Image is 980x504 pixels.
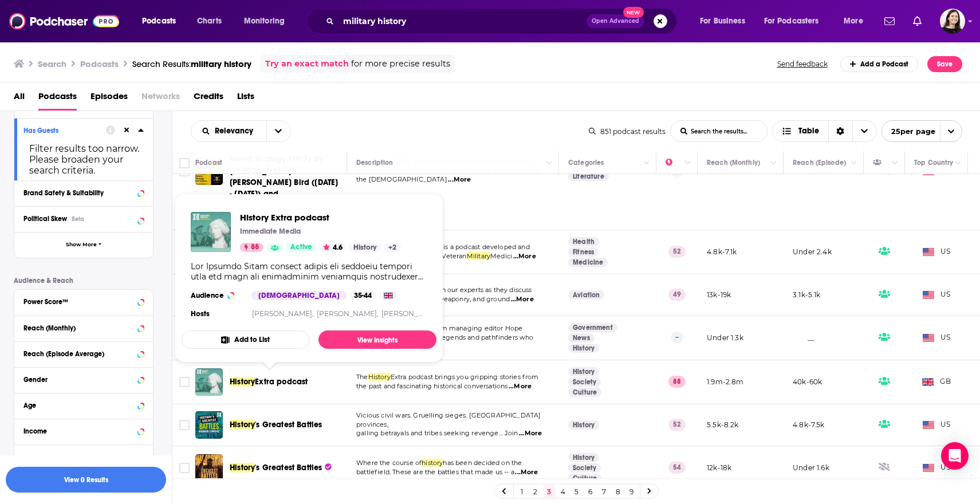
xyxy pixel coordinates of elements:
img: History's Greatest Battles [195,454,223,482]
button: Open AdvancedNew [587,14,644,28]
button: Political SkewBeta [23,211,144,226]
a: Show notifications dropdown [880,11,899,31]
div: Open Intercom Messenger [941,442,969,470]
div: Beta [72,215,84,223]
a: News [568,333,595,342]
span: Charts [197,13,222,29]
a: History's Greatest Battles [230,419,322,431]
span: aviation with our experts as they discuss [405,286,532,294]
h3: Search [38,58,66,69]
button: Choose View [772,120,877,142]
button: Has Guests [23,123,106,137]
button: Save [927,56,962,72]
a: History's Greatest Battles [230,462,332,474]
a: History [349,243,381,252]
span: GB [922,376,951,388]
span: US [923,289,951,301]
span: All [14,87,25,111]
button: Send feedback [774,59,831,69]
span: 's Greatest Battles [255,420,322,430]
span: Toggle select row [179,166,190,176]
h4: Hosts [191,309,210,318]
p: -- [671,332,683,343]
div: Search podcasts, credits, & more... [318,8,688,34]
span: Monitoring [244,13,285,29]
img: History's Greatest Battles [195,411,223,439]
span: focused on [DEMOGRAPHIC_DATA] Army experience on the [DEMOGRAPHIC_DATA] [356,167,539,184]
img: History Extra podcast [191,212,231,252]
button: Power Score™ [23,294,144,309]
span: Relevancy [215,127,257,135]
div: Age [23,401,134,409]
img: History Extra podcast [195,368,223,396]
a: Podchaser - Follow, Share and Rate Podcasts [9,10,119,32]
p: 88 [668,376,686,387]
span: ...More [513,252,536,261]
button: Income [23,424,144,438]
div: Brand Safety & Suitability [23,189,134,197]
button: View 0 Results [6,467,166,493]
a: History [568,367,599,376]
div: Reach (Monthly) [23,324,134,332]
span: Networks [141,87,180,111]
div: Reach (Monthly) [707,156,760,170]
a: Active [286,243,317,252]
span: the past and fascinating historical conversations [356,382,507,390]
button: open menu [266,121,290,141]
p: 52 [668,246,686,257]
span: Toggle select row [179,420,190,430]
button: Show profile menu [940,9,965,34]
a: HistoryExtra podcast [230,376,308,388]
p: 4.8k-7.1k [707,247,737,257]
a: [PERSON_NAME], [317,309,379,318]
a: View Insights [318,330,436,349]
span: aircraft, advanced weaponry, and ground [380,295,510,303]
a: Fitness [568,247,599,257]
button: 4.6 [320,243,346,252]
p: 40k-60k [793,377,822,387]
span: battlefield. These are the battles that made us -- a [356,468,514,476]
button: Column Actions [951,156,965,170]
span: has been decided on the [443,459,522,467]
span: 25 per page [882,123,935,140]
a: Lists [237,87,254,111]
span: 88 [251,242,259,253]
span: ...More [509,382,532,391]
span: Open Advanced [592,18,639,24]
p: 52 [668,419,686,430]
span: Show More [66,455,97,461]
span: Extra podcast [255,377,308,387]
a: Brand Safety & Suitability [23,186,144,200]
span: 's Greatest Battles [255,463,322,472]
button: Column Actions [681,156,695,170]
a: Culture [568,474,601,483]
span: US [923,246,951,258]
a: Show notifications dropdown [908,11,926,31]
a: History Extra podcast [240,212,401,223]
div: Filter results too narrow. Please broaden your search criteria. [23,143,144,176]
p: 49 [668,289,686,300]
a: Charts [190,12,229,30]
a: 3 [544,485,555,498]
a: Culture [568,388,601,397]
a: [PERSON_NAME], [252,309,314,318]
p: 4.8k-7.5k [793,420,825,430]
a: Health [568,237,599,246]
span: for more precise results [351,57,450,70]
a: 9 [626,485,637,498]
span: Where the course of [356,459,422,467]
button: Add to List [182,330,309,349]
span: Credits [194,87,223,111]
span: US [923,419,951,431]
button: Reach (Monthly) [23,321,144,335]
div: Categories [568,156,604,170]
span: Podcasts [38,87,77,111]
a: Aviation [568,290,604,300]
span: Military [467,252,490,260]
p: Immediate Media [240,227,301,236]
h2: Choose List sort [191,120,291,142]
